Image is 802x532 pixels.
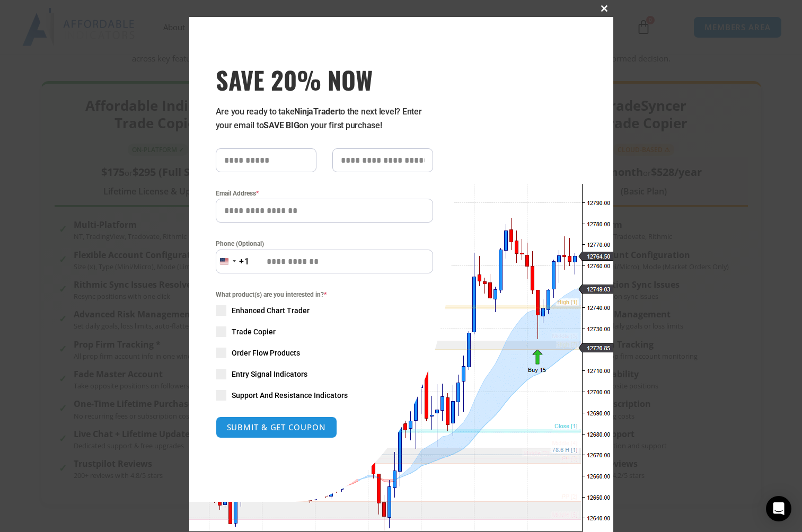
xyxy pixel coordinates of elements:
[232,348,300,358] span: Order Flow Products
[216,65,433,94] h3: SAVE 20% NOW
[232,305,310,316] span: Enhanced Chart Trader
[216,348,433,358] label: Order Flow Products
[766,496,791,521] div: Open Intercom Messenger
[239,255,250,269] div: +1
[216,305,433,316] label: Enhanced Chart Trader
[216,105,433,132] p: Are you ready to take to the next level? Enter your email to on your first purchase!
[216,188,433,199] label: Email Address
[232,390,348,401] span: Support And Resistance Indicators
[216,238,433,249] label: Phone (Optional)
[232,326,276,337] span: Trade Copier
[263,120,299,130] strong: SAVE BIG
[294,107,338,117] strong: NinjaTrader
[216,416,337,438] button: SUBMIT & GET COUPON
[216,250,250,273] button: Selected country
[216,326,433,337] label: Trade Copier
[216,390,433,401] label: Support And Resistance Indicators
[232,369,307,379] span: Entry Signal Indicators
[216,289,433,300] span: What product(s) are you interested in?
[216,369,433,379] label: Entry Signal Indicators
